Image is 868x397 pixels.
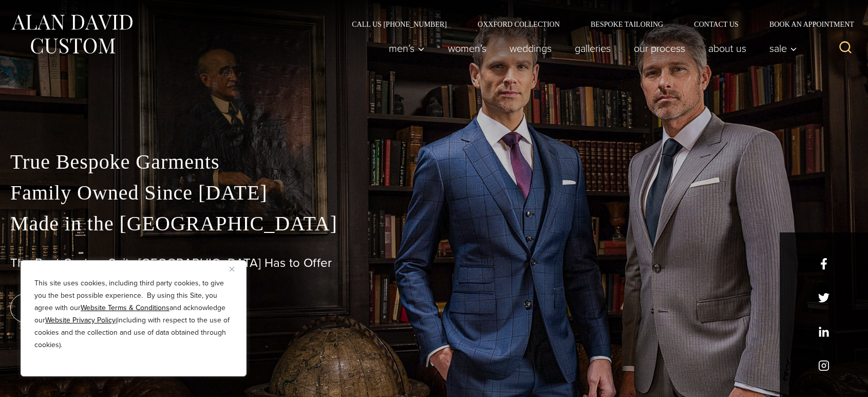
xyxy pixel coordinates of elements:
a: Call Us [PHONE_NUMBER] [336,21,462,28]
a: Website Terms & Conditions [81,302,169,313]
a: Website Privacy Policy [45,315,116,326]
a: Women’s [437,38,498,59]
h1: The Best Custom Suits [GEOGRAPHIC_DATA] Has to Offer [10,256,858,270]
a: About Us [697,38,758,59]
nav: Secondary Navigation [336,21,858,28]
button: Close [230,263,242,275]
img: Close [230,267,234,272]
span: Sale [769,43,797,53]
img: Alan David Custom [10,11,134,57]
a: book an appointment [10,294,154,322]
p: This site uses cookies, including third party cookies, to give you the best possible experience. ... [34,277,233,351]
span: Men’s [389,43,425,53]
a: Contact Us [678,21,754,28]
button: View Search Form [833,36,858,61]
a: Book an Appointment [754,21,858,28]
a: Oxxford Collection [462,21,575,28]
p: True Bespoke Garments Family Owned Since [DATE] Made in the [GEOGRAPHIC_DATA] [10,147,858,239]
a: Our Process [622,38,697,59]
a: Bespoke Tailoring [575,21,678,28]
a: Galleries [563,38,622,59]
nav: Primary Navigation [378,38,803,59]
a: weddings [498,38,563,59]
